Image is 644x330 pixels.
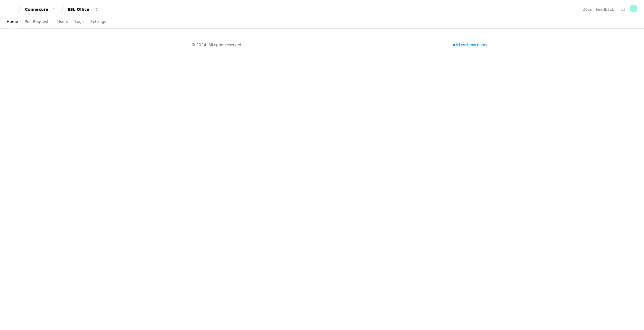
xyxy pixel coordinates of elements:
span: Logs [75,20,84,23]
a: Users [57,15,68,28]
a: Pull Requests [25,15,50,28]
a: Home [7,15,18,28]
span: Pull Requests [25,20,50,23]
span: Settings [90,20,106,23]
button: Feedback [596,7,614,12]
div: All systems normal [449,41,493,49]
div: ESL Office [68,7,91,12]
span: Users [57,20,68,23]
div: Connexure [25,7,49,12]
a: Logs [75,15,84,28]
a: Settings [90,15,106,28]
button: ESL Office [65,4,101,14]
a: Docs [583,7,592,12]
span: Home [7,20,18,23]
button: Connexure [23,4,58,14]
div: © 2024. All rights reserved. [192,42,242,48]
